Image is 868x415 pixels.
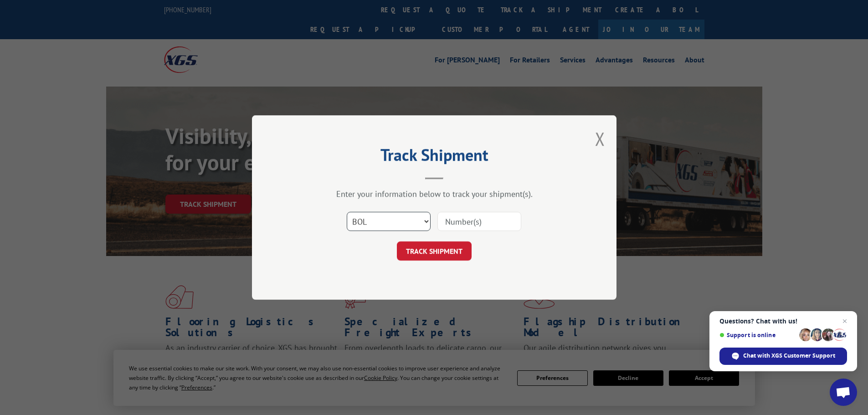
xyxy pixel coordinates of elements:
[719,318,847,325] span: Questions? Chat with us!
[719,348,847,365] div: Chat with XGS Customer Support
[437,212,521,231] input: Number(s)
[839,316,850,327] span: Close chat
[595,127,605,151] button: Close modal
[743,352,835,360] span: Chat with XGS Customer Support
[397,241,472,261] button: TRACK SHIPMENT
[830,379,857,406] div: Open chat
[298,189,571,199] div: Enter your information below to track your shipment(s).
[719,332,796,338] span: Support is online
[298,149,571,166] h2: Track Shipment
